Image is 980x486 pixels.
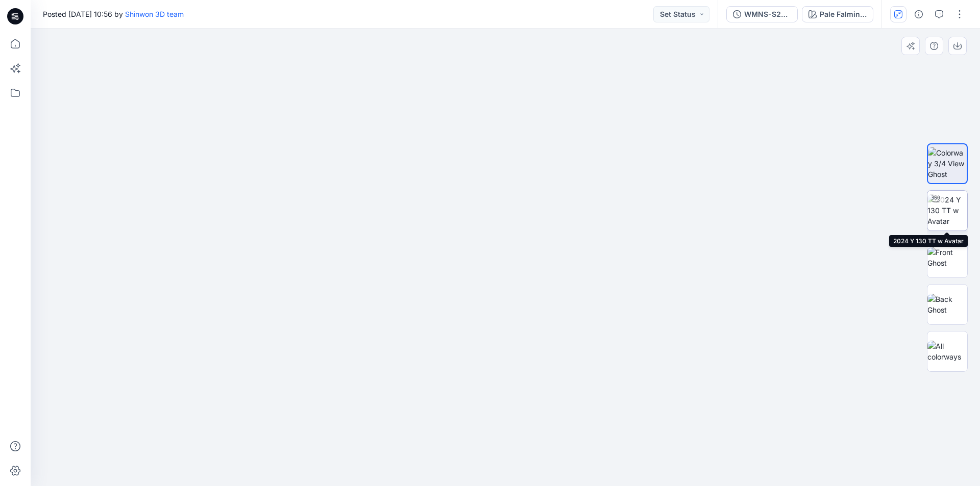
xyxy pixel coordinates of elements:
[927,247,967,268] img: Front Ghost
[927,194,967,226] img: 2024 Y 130 TT w Avatar
[927,294,967,315] img: Back Ghost
[43,9,184,19] span: Posted [DATE] 10:56 by
[820,9,867,20] div: Pale Falmingo - Option 1(3"*0.5")
[927,341,967,362] img: All colorways
[125,10,184,18] a: Shinwon 3D team
[928,147,967,180] img: Colorway 3/4 View Ghost
[744,9,791,20] div: WMNS-S22619_ADM_NB COTTON JERSEY&LACE_TANK
[911,6,927,22] button: Details
[802,6,873,22] button: Pale Falmingo - Option 1(3"*0.5")
[726,6,798,22] button: WMNS-S22619_ADM_NB COTTON JERSEY&LACE_TANK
